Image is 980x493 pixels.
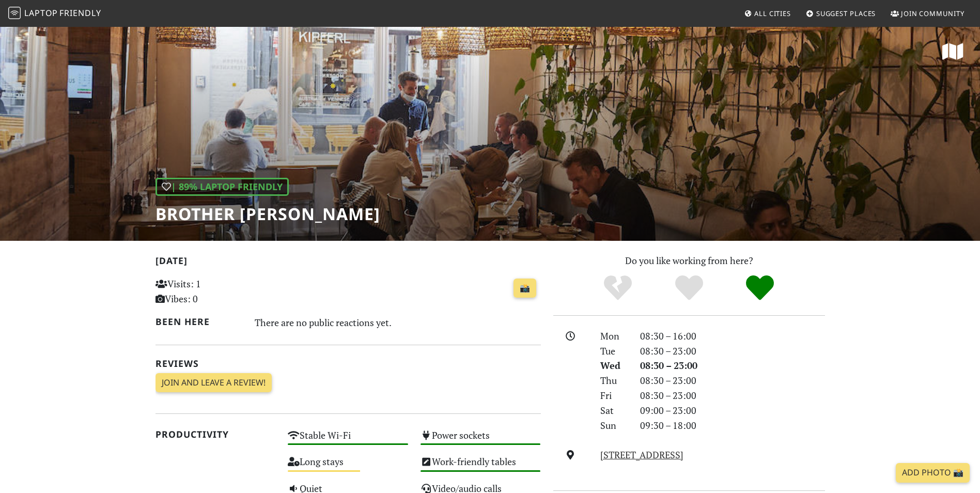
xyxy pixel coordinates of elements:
[600,449,683,461] a: [STREET_ADDRESS]
[634,358,831,373] div: 08:30 – 23:00
[155,178,289,196] div: | 89% Laptop Friendly
[754,9,791,18] span: All Cities
[155,316,243,327] h2: Been here
[634,329,831,344] div: 08:30 – 16:00
[282,427,414,453] div: Stable Wi-Fi
[155,204,380,224] h1: Brother [PERSON_NAME]
[155,255,541,270] h2: [DATE]
[634,344,831,359] div: 08:30 – 23:00
[414,453,547,480] div: Work-friendly tables
[514,279,536,298] a: 📸
[816,9,876,18] span: Suggest Places
[282,453,414,480] div: Long stays
[255,314,541,331] div: There are no public reactions yet.
[594,388,633,403] div: Fri
[901,9,965,18] span: Join Community
[155,373,272,393] a: Join and leave a review!
[594,358,633,373] div: Wed
[594,373,633,388] div: Thu
[724,274,796,302] div: Definitely!
[155,276,276,306] p: Visits: 1 Vibes: 0
[414,427,547,453] div: Power sockets
[155,358,541,369] h2: Reviews
[8,7,21,19] img: LaptopFriendly
[654,274,725,302] div: Yes
[155,429,276,440] h2: Productivity
[802,4,880,23] a: Suggest Places
[594,329,633,344] div: Mon
[634,388,831,403] div: 08:30 – 23:00
[634,403,831,418] div: 09:00 – 23:00
[896,463,970,483] a: Add Photo 📸
[553,253,825,268] p: Do you like working from here?
[8,5,101,23] a: LaptopFriendly LaptopFriendly
[59,7,101,19] span: Friendly
[634,418,831,433] div: 09:30 – 18:00
[886,4,969,23] a: Join Community
[594,403,633,418] div: Sat
[634,373,831,388] div: 08:30 – 23:00
[594,344,633,359] div: Tue
[594,418,633,433] div: Sun
[740,4,795,23] a: All Cities
[582,274,654,302] div: No
[24,7,58,19] span: Laptop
